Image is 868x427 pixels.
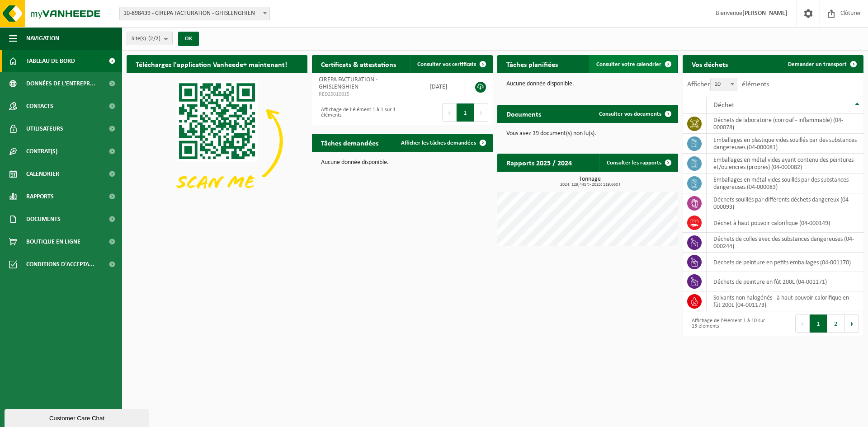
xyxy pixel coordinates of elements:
[312,134,387,151] h2: Tâches demandées
[845,314,859,333] button: Next
[5,407,151,427] iframe: chat widget
[394,134,492,152] a: Afficher les tâches demandées
[707,291,863,311] td: solvants non halogénés - à haut pouvoir calorifique en fût 200L (04-001173)
[707,154,863,174] td: emballages en métal vides ayant contenu des peintures et/ou encres (propres) (04-000082)
[687,81,769,88] label: Afficher éléments
[423,73,466,100] td: [DATE]
[26,163,59,185] span: Calendrier
[502,176,678,187] h3: Tonnage
[596,61,661,67] span: Consulter votre calendrier
[497,55,567,73] h2: Tâches planifiées
[127,55,296,73] h2: Téléchargez l'application Vanheede+ maintenant!
[312,55,405,73] h2: Certificats & attestations
[401,140,476,146] span: Afficher les tâches demandées
[474,103,488,122] button: Next
[707,134,863,154] td: emballages en plastique vides souillés par des substances dangereuses (04-000081)
[26,95,53,117] span: Contacts
[148,36,160,42] count: (2/2)
[132,32,160,46] span: Site(s)
[26,72,95,95] span: Données de l'entrepr...
[26,230,80,253] span: Boutique en ligne
[457,103,474,122] button: 1
[506,81,669,87] p: Aucune donnée disponible.
[599,111,661,117] span: Consulter vos documents
[707,233,863,253] td: déchets de colles avec des substances dangereuses (04-000244)
[319,91,416,98] span: RED25010815
[592,105,677,123] a: Consulter vos documents
[710,78,737,91] span: 10
[316,103,398,122] div: Affichage de l'élément 1 à 1 sur 1 éléments
[827,314,845,333] button: 2
[26,140,57,163] span: Contrat(s)
[497,105,550,122] h2: Documents
[502,183,678,187] span: 2024: 129,445 t - 2025: 119,660 t
[26,208,61,230] span: Documents
[506,131,669,137] p: Vous avez 39 document(s) non lu(s).
[707,174,863,193] td: emballages en métal vides souillés par des substances dangereuses (04-000083)
[26,253,94,276] span: Conditions d'accepta...
[497,154,581,171] h2: Rapports 2025 / 2024
[599,154,677,172] a: Consulter les rapports
[417,61,476,67] span: Consulter vos certificats
[321,160,484,166] p: Aucune donnée disponible.
[410,55,492,73] a: Consulter vos certificats
[687,314,769,333] div: Affichage de l'élément 1 à 10 sur 13 éléments
[810,314,827,333] button: 1
[707,114,863,134] td: déchets de laboratoire (corrosif - inflammable) (04-000078)
[707,193,863,213] td: déchets souillés par différents déchets dangereux (04-000093)
[26,27,59,50] span: Navigation
[26,50,75,72] span: Tableau de bord
[127,73,307,209] img: Download de VHEPlus App
[711,78,737,91] span: 10
[119,7,270,20] span: 10-898439 - CIREPA FACTURATION - GHISLENGHIEN
[707,213,863,233] td: déchet à haut pouvoir calorifique (04-000149)
[120,7,269,20] span: 10-898439 - CIREPA FACTURATION - GHISLENGHIEN
[26,117,63,140] span: Utilisateurs
[781,55,863,73] a: Demander un transport
[319,76,377,90] span: CIREPA FACTURATION - GHISLENGHIEN
[127,32,173,45] button: Site(s)(2/2)
[26,185,54,208] span: Rapports
[707,253,863,272] td: déchets de peinture en petits emballages (04-001170)
[788,61,847,67] span: Demander un transport
[742,10,788,17] strong: [PERSON_NAME]
[178,32,199,46] button: OK
[683,55,737,73] h2: Vos déchets
[713,102,734,109] span: Déchet
[707,272,863,291] td: déchets de peinture en fût 200L (04-001171)
[795,314,810,333] button: Previous
[589,55,677,73] a: Consulter votre calendrier
[442,103,457,122] button: Previous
